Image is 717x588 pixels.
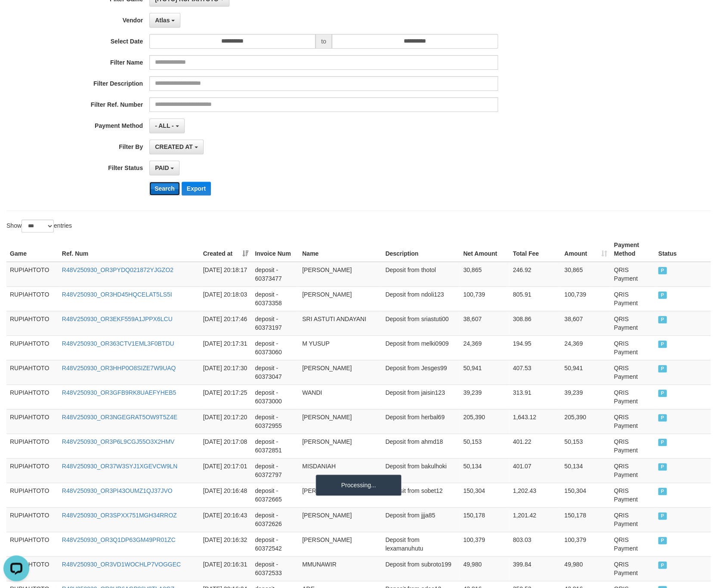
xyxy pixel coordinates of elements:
td: QRIS Payment [610,507,655,532]
span: PAID [658,390,667,397]
a: R48V250930_OR3HD45HQCELAT5LS5I [62,291,172,298]
td: QRIS Payment [610,532,655,556]
a: R48V250930_OR3Q1DP63GM49PR01ZC [62,536,176,543]
td: [PERSON_NAME] [299,360,382,384]
span: PAID [155,164,169,171]
td: 50,134 [460,458,509,483]
td: 246.92 [509,262,561,287]
td: deposit - 60373197 [251,311,299,335]
td: Deposit from ndoli123 [382,286,460,311]
td: QRIS Payment [610,360,655,384]
td: deposit - 60373060 [251,335,299,360]
th: Total Fee [509,237,561,262]
td: 399.84 [509,556,561,581]
td: 150,304 [460,483,509,507]
td: Deposit from lexamanuhutu [382,532,460,556]
td: 100,379 [561,532,610,556]
span: PAID [658,537,667,544]
td: RUPIAHTOTO [6,507,59,532]
td: deposit - 60372797 [251,458,299,483]
td: Deposit from subroto199 [382,556,460,581]
td: Deposit from Jesges99 [382,360,460,384]
td: [DATE] 20:16:32 [200,532,252,556]
span: PAID [658,291,667,299]
td: RUPIAHTOTO [6,262,59,287]
td: 100,379 [460,532,509,556]
span: - ALL - [155,122,174,129]
span: PAID [658,340,667,348]
th: Name [299,237,382,262]
div: Processing... [315,474,402,496]
th: Created at: activate to sort column ascending [200,237,252,262]
td: [DATE] 20:17:25 [200,384,252,409]
td: deposit - 60373047 [251,360,299,384]
span: PAID [658,365,667,372]
button: Atlas [149,13,180,28]
a: R48V250930_OR3VD1WOCHLP7VOGGEC [62,561,181,568]
td: 805.91 [509,286,561,311]
td: [PERSON_NAME] [299,286,382,311]
td: [PERSON_NAME] [299,532,382,556]
td: WANDI [299,384,382,409]
td: [DATE] 20:16:31 [200,556,252,581]
td: RUPIAHTOTO [6,311,59,335]
td: Deposit from ahmd18 [382,433,460,458]
td: 205,390 [460,409,509,433]
th: Description [382,237,460,262]
td: [DATE] 20:17:46 [200,311,252,335]
td: [PERSON_NAME] [299,507,382,532]
td: [DATE] 20:18:17 [200,262,252,287]
td: 49,980 [561,556,610,581]
td: 38,607 [561,311,610,335]
a: R48V250930_OR3NGEGRAT5OW9T5Z4E [62,414,177,421]
td: Deposit from herbal69 [382,409,460,433]
td: [PERSON_NAME] [299,409,382,433]
td: 39,239 [460,384,509,409]
td: RUPIAHTOTO [6,286,59,311]
td: QRIS Payment [610,483,655,507]
span: CREATED AT [155,143,193,150]
td: RUPIAHTOTO [6,483,59,507]
td: 803.03 [509,532,561,556]
td: [DATE] 20:17:31 [200,335,252,360]
span: PAID [658,267,667,274]
td: MMUNAWIR [299,556,382,581]
td: 150,304 [561,483,610,507]
td: 407.53 [509,360,561,384]
a: R48V250930_OR363CTV1EML3F0BTDU [62,340,174,347]
td: Deposit from melki0909 [382,335,460,360]
span: PAID [658,561,667,569]
td: deposit - 60373477 [251,262,299,287]
td: 205,390 [561,409,610,433]
td: deposit - 60372542 [251,532,299,556]
th: Amount: activate to sort column ascending [561,237,610,262]
span: Atlas [155,17,170,24]
td: [DATE] 20:17:08 [200,433,252,458]
th: Net Amount [460,237,509,262]
td: RUPIAHTOTO [6,458,59,483]
td: 50,153 [561,433,610,458]
td: 100,739 [460,286,509,311]
button: Open LiveChat chat widget [3,3,29,29]
td: 308.86 [509,311,561,335]
td: 150,178 [460,507,509,532]
span: PAID [658,463,667,470]
td: RUPIAHTOTO [6,360,59,384]
td: RUPIAHTOTO [6,384,59,409]
td: SRI ASTUTI ANDAYANI [299,311,382,335]
td: RUPIAHTOTO [6,335,59,360]
td: deposit - 60373000 [251,384,299,409]
td: Deposit from bakulhoki [382,458,460,483]
td: 38,607 [460,311,509,335]
td: QRIS Payment [610,262,655,287]
td: 49,980 [460,556,509,581]
td: deposit - 60372665 [251,483,299,507]
td: deposit - 60372626 [251,507,299,532]
td: QRIS Payment [610,311,655,335]
td: [DATE] 20:16:43 [200,507,252,532]
td: 30,865 [561,262,610,287]
td: QRIS Payment [610,409,655,433]
td: RUPIAHTOTO [6,532,59,556]
td: 401.07 [509,458,561,483]
a: R48V250930_OR3PYDQ021872YJGZO2 [62,266,173,273]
